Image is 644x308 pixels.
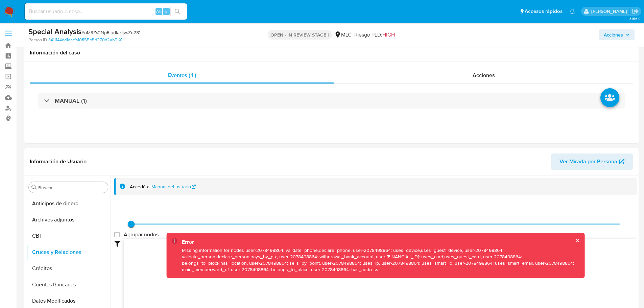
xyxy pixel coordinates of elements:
[168,71,196,79] span: Eventos ( 1 )
[182,247,579,273] div: Missing information for nodes user-2078498864: validate_phone,declare_phone, user-2078498864: use...
[38,185,105,191] input: Buscar
[55,97,87,104] h3: MANUAL (1)
[382,31,395,39] span: HIGH
[26,244,111,260] button: Cruces y Relaciones
[48,37,122,43] a: 3411144dd1dccfb10f155b5d270d2ab5
[28,26,81,37] b: Special Analysis
[525,8,563,15] span: Accesos rápidos
[114,232,120,237] input: Agrupar nodos
[38,93,625,109] div: MANUAL (1)
[26,195,111,212] button: Anticipos de dinero
[26,228,111,244] button: CBT
[156,8,162,15] span: Alt
[632,8,639,15] a: Salir
[30,158,87,165] h1: Información de Usuario
[268,30,332,40] p: OPEN - IN REVIEW STAGE I
[591,8,629,15] p: aline.magdaleno@mercadolibre.com
[569,8,575,14] a: Notificaciones
[31,185,37,190] button: Buscar
[151,184,196,190] a: Manual del usuario
[130,184,150,190] span: Accedé al
[604,29,623,40] span: Acciones
[575,238,579,243] button: cerrar
[28,37,47,43] b: Person ID
[81,29,140,36] span: # oM9Zs2NpRIbdlakljvsZd2S1
[26,260,111,277] button: Créditos
[30,49,633,56] h1: Información del caso
[599,29,635,40] button: Acciones
[26,212,111,228] button: Archivos adjuntos
[551,153,633,170] button: Ver Mirada por Persona
[334,31,352,39] div: MLC
[559,153,617,170] span: Ver Mirada por Persona
[182,238,579,246] div: Error
[25,7,187,16] input: Buscar usuario o caso...
[124,231,159,238] span: Agrupar nodos
[473,71,495,79] span: Acciones
[26,277,111,293] button: Cuentas Bancarias
[165,8,167,15] span: s
[354,31,395,39] span: Riesgo PLD:
[170,7,184,16] button: search-icon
